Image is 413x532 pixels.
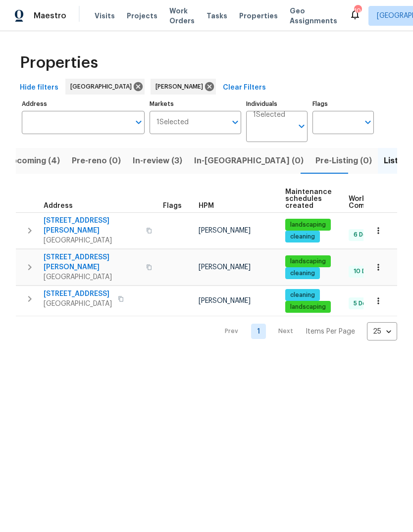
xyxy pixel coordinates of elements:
[286,269,319,278] span: cleaning
[199,227,251,234] span: [PERSON_NAME]
[315,154,372,168] span: Pre-Listing (0)
[350,299,378,308] span: 5 Done
[251,324,266,339] a: Goto page 1
[199,264,251,271] span: [PERSON_NAME]
[95,11,115,21] span: Visits
[44,289,112,299] span: [STREET_ADDRESS]
[72,154,121,168] span: Pre-reno (0)
[169,6,195,26] span: Work Orders
[350,231,378,239] span: 6 Done
[361,115,375,129] button: Open
[34,11,66,21] span: Maestro
[70,82,136,92] span: [GEOGRAPHIC_DATA]
[199,297,251,304] span: [PERSON_NAME]
[22,101,145,107] label: Address
[44,299,112,309] span: [GEOGRAPHIC_DATA]
[133,154,182,168] span: In-review (3)
[199,202,214,209] span: HPM
[215,322,397,340] nav: Pagination Navigation
[253,111,285,119] span: 1 Selected
[306,327,355,337] p: Items Per Page
[349,195,411,209] span: Work Order Completion
[286,233,319,241] span: cleaning
[127,11,157,21] span: Projects
[206,12,227,19] span: Tasks
[246,101,308,107] label: Individuals
[44,272,140,282] span: [GEOGRAPHIC_DATA]
[20,58,98,68] span: Properties
[44,216,140,236] span: [STREET_ADDRESS][PERSON_NAME]
[312,101,374,107] label: Flags
[65,79,145,95] div: [GEOGRAPHIC_DATA]
[286,221,330,229] span: landscaping
[156,118,189,127] span: 1 Selected
[228,115,242,129] button: Open
[155,82,207,92] span: [PERSON_NAME]
[367,319,397,344] div: 25
[194,154,304,168] span: In-[GEOGRAPHIC_DATA] (0)
[219,79,270,97] button: Clear Filters
[239,11,278,21] span: Properties
[350,267,381,276] span: 10 Done
[223,82,266,94] span: Clear Filters
[290,6,337,26] span: Geo Assignments
[286,291,319,299] span: cleaning
[151,79,216,95] div: [PERSON_NAME]
[6,154,60,168] span: Upcoming (4)
[44,236,140,245] span: [GEOGRAPHIC_DATA]
[44,202,73,209] span: Address
[286,303,330,311] span: landscaping
[163,202,182,209] span: Flags
[20,82,58,94] span: Hide filters
[44,252,140,272] span: [STREET_ADDRESS][PERSON_NAME]
[132,115,146,129] button: Open
[150,101,242,107] label: Markets
[295,119,309,133] button: Open
[285,189,332,209] span: Maintenance schedules created
[16,79,62,97] button: Hide filters
[354,6,361,16] div: 10
[286,257,330,266] span: landscaping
